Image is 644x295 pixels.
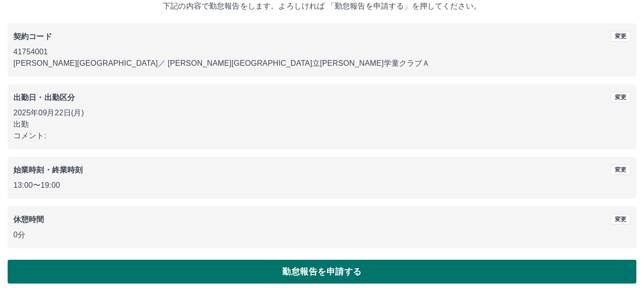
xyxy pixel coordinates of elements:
[13,130,631,142] p: コメント:
[13,93,75,102] b: 出勤日・出勤区分
[13,32,52,41] b: 契約コード
[13,180,631,191] p: 13:00 〜 19:00
[611,214,631,224] button: 変更
[13,229,631,241] p: 0分
[13,215,44,224] b: 休憩時間
[611,164,631,175] button: 変更
[13,107,631,119] p: 2025年09月22日(月)
[8,0,636,12] p: 下記の内容で勤怠報告をします。よろしければ 「勤怠報告を申請する」を押してください。
[13,46,631,58] p: 41754001
[13,119,631,130] p: 出勤
[611,92,631,102] button: 変更
[8,260,636,284] button: 勤怠報告を申請する
[611,31,631,41] button: 変更
[13,58,631,69] p: [PERSON_NAME][GEOGRAPHIC_DATA] ／ [PERSON_NAME][GEOGRAPHIC_DATA]立[PERSON_NAME]学童クラブＡ
[13,166,83,174] b: 始業時刻・終業時刻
